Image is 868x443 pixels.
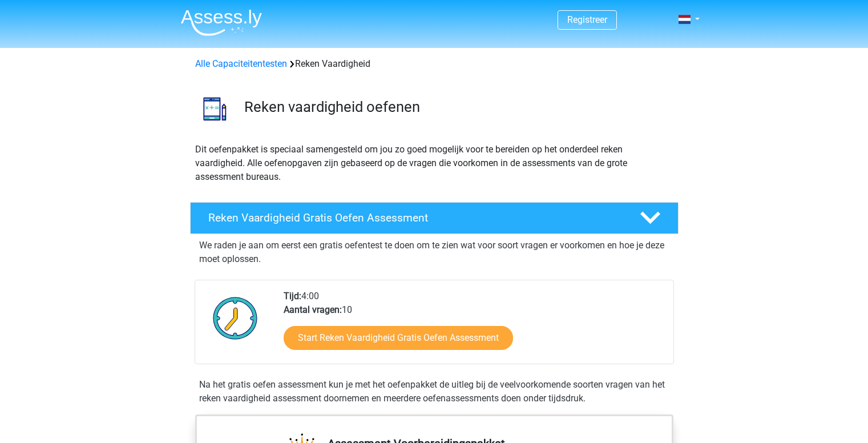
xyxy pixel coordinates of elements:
[191,57,678,71] div: Reken Vaardigheid
[284,291,301,301] b: Tijd:
[181,9,262,36] img: Assessly
[191,84,239,133] img: reken vaardigheid
[195,58,287,69] a: Alle Capaciteitentesten
[195,378,674,405] div: Na het gratis oefen assessment kun je met het oefenpakket de uitleg bij de veelvoorkomende soorte...
[275,289,673,364] div: 4:00 10
[284,326,513,350] a: Start Reken Vaardigheid Gratis Oefen Assessment
[185,202,683,234] a: Reken Vaardigheid Gratis Oefen Assessment
[244,98,669,116] h3: Reken vaardigheid oefenen
[208,211,621,224] h4: Reken Vaardigheid Gratis Oefen Assessment
[284,304,342,315] b: Aantal vragen:
[567,14,607,25] a: Registreer
[199,239,669,266] p: We raden je aan om eerst een gratis oefentest te doen om te zien wat voor soort vragen er voorkom...
[207,289,264,347] img: Klok
[195,143,673,184] p: Dit oefenpakket is speciaal samengesteld om jou zo goed mogelijk voor te bereiden op het onderdee...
